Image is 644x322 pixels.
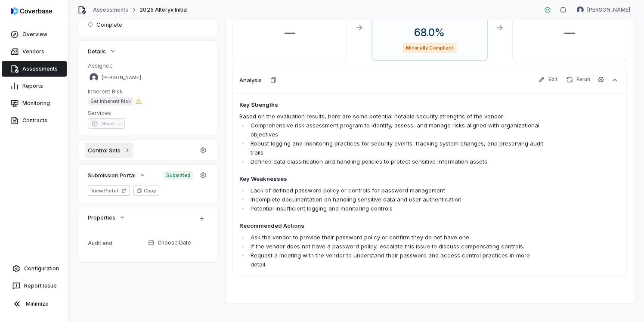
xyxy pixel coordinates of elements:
[239,175,544,183] h4: Key Weaknesses
[563,74,594,85] button: Rerun
[402,43,457,53] span: Minimally Compliant
[158,239,191,246] span: Choose Date
[535,74,561,85] button: Edit
[248,251,544,269] li: Request a meeting with the vendor to understand their password and access control practices in mo...
[2,27,67,42] a: Overview
[239,222,544,230] h4: Recommended Actions
[248,121,544,139] li: Comprehensive risk assessment program to identify, assess, and manage risks aligned with organiza...
[239,76,262,84] h3: Analysis
[85,43,119,59] button: Details
[133,186,159,196] button: Copy
[96,21,122,28] span: Complete
[407,26,452,39] span: 68.0 %
[2,96,67,111] a: Monitoring
[164,171,193,180] span: Submitted
[278,26,302,39] span: —
[248,204,544,213] li: Potential insufficient logging and monitoring controls
[88,214,115,221] span: Properties
[557,26,582,39] span: —
[248,242,544,251] li: If the vendor does not have a password policy, escalate this issue to discuss compensating controls.
[248,139,544,157] li: Robust logging and monitoring practices for security events, tracking system changes, and preserv...
[2,113,67,128] a: Contracts
[2,78,67,94] a: Reports
[2,44,67,59] a: Vendors
[248,195,544,204] li: Incomplete documentation on handling sensitive data and user authentication
[88,171,136,179] span: Submission Portal
[248,157,544,166] li: Defined data classification and handling policies to protect sensitive information assets
[239,101,544,109] h4: Key Strengths
[102,74,141,81] span: [PERSON_NAME]
[587,6,630,13] span: [PERSON_NAME]
[88,240,145,246] div: Audit end
[90,73,98,82] img: Amanda Pettenati avatar
[88,146,121,154] span: Control Sets
[3,278,65,294] button: Report Issue
[577,6,584,13] img: Brian Ball avatar
[3,261,65,276] a: Configuration
[88,186,130,196] button: View Portal
[11,7,52,15] img: logo-D7KZi-bG.svg
[88,87,208,95] dt: Inherent Risk
[85,167,149,183] button: Submission Portal
[88,97,133,105] span: Set Inherent Risk
[88,47,106,55] span: Details
[3,295,65,313] button: Minimize
[88,62,208,69] dt: Assignee
[248,186,544,195] li: Lack of defined password policy or controls for password management
[572,3,635,16] button: Brian Ball avatar[PERSON_NAME]
[2,61,67,77] a: Assessments
[85,142,133,158] button: Control Sets
[248,233,544,242] li: Ask the vendor to provide their password policy or confirm they do not have one.
[93,6,128,13] a: Assessments
[88,109,208,117] dt: Services
[139,6,188,13] span: 2025 Alteryx Initial
[85,210,128,225] button: Properties
[145,234,212,252] button: Choose Date
[239,112,544,121] p: Based on the evaluation results, here are some potential notable security strengths of the vendor:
